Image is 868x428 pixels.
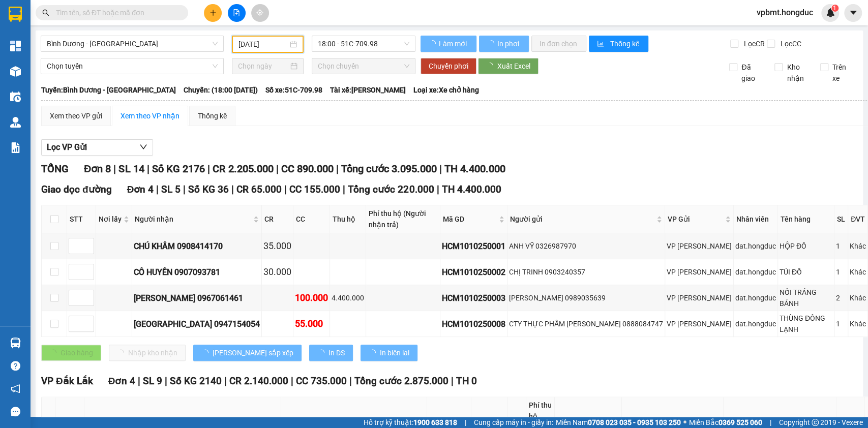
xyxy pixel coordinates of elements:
[665,259,734,285] td: VP Hồ Chí Minh
[137,375,140,387] span: |
[262,205,293,233] th: CR
[183,184,186,195] span: |
[193,345,302,361] button: [PERSON_NAME] sắp xếp
[440,233,507,259] td: HCM1010250001
[812,419,819,426] span: copyright
[41,163,69,175] span: TỔNG
[134,266,260,279] div: CÔ HUYỀN 0907093781
[735,240,776,252] div: dat.hongduc
[209,9,217,16] span: plus
[41,139,153,156] button: Lọc VP Gửi
[318,36,409,51] span: 18:00 - 51C-709.98
[456,375,476,387] span: TH 0
[67,205,96,233] th: STT
[836,292,846,303] div: 2
[783,62,812,84] span: Kho nhận
[10,41,21,51] img: dashboard-icon
[776,38,803,49] span: Lọc CC
[41,86,176,94] b: Tuyến: Bình Dương - [GEOGRAPHIC_DATA]
[597,40,606,48] span: bar-chart
[780,313,832,335] div: THÙNG ĐÔNG LẠNH
[836,240,846,252] div: 1
[442,292,505,304] div: HCM1010250003
[366,205,440,233] th: Phí thu hộ (Người nhận trả)
[212,163,273,175] span: CR 2.205.000
[281,163,333,175] span: CC 890.000
[531,36,587,52] button: In đơn chọn
[146,163,149,175] span: |
[330,84,406,96] span: Tài xế: [PERSON_NAME]
[443,213,497,225] span: Mã GD
[509,318,663,329] div: CTY THỰC PHẨM [PERSON_NAME] 0888084747
[10,142,21,153] img: solution-icon
[284,184,287,195] span: |
[41,375,93,387] span: VP Đắk Lắk
[224,375,226,387] span: |
[780,240,832,252] div: HỘP ĐỒ
[850,266,866,278] div: Khác
[233,9,240,16] span: file-add
[9,7,22,22] img: logo-vxr
[780,266,832,278] div: TÚI ĐỒ
[440,285,507,311] td: HCM1010250003
[11,384,20,393] span: notification
[421,58,476,74] button: Chuyển phơi
[667,318,732,329] div: VP [PERSON_NAME]
[309,345,353,361] button: In DS
[134,318,260,330] div: [GEOGRAPHIC_DATA] 0947154054
[50,110,102,121] div: Xem theo VP gửi
[289,184,340,195] span: CC 155.000
[263,265,291,279] div: 30.000
[41,184,112,195] span: Giao dọc đường
[850,318,866,329] div: Khác
[121,110,179,121] div: Xem theo VP nhận
[474,417,553,428] span: Cung cấp máy in - giấy in:
[229,375,288,387] span: CR 2.140.000
[667,240,732,252] div: VP [PERSON_NAME]
[231,184,234,195] span: |
[719,418,762,426] strong: 0369 525 060
[737,62,767,84] span: Đã giao
[689,417,762,428] span: Miền Bắc
[441,184,501,195] span: TH 4.400.000
[184,84,258,96] span: Chuyến: (18:00 [DATE])
[364,417,457,428] span: Hỗ trợ kỹ thuật:
[589,36,648,52] button: bar-chartThống kê
[265,84,322,96] span: Số xe: 51C-709.98
[332,292,364,303] div: 4.400.000
[442,318,505,330] div: HCM1010250008
[836,318,846,329] div: 1
[735,292,776,303] div: dat.hongduc
[164,375,167,387] span: |
[429,40,437,47] span: loading
[509,266,663,278] div: CHỊ TRINH 0903240357
[295,317,328,331] div: 55.000
[207,163,209,175] span: |
[413,418,457,426] strong: 1900 633 818
[341,163,436,175] span: Tổng cước 3.095.000
[109,345,186,361] button: Nhập kho nhận
[108,375,135,387] span: Đơn 4
[295,375,346,387] span: CC 735.000
[556,417,681,428] span: Miền Nam
[118,163,144,175] span: SL 14
[850,240,866,252] div: Khác
[834,205,848,233] th: SL
[263,239,291,253] div: 35.000
[826,8,835,17] img: icon-new-feature
[588,418,681,426] strong: 0708 023 035 - 0935 103 250
[113,163,116,175] span: |
[442,266,505,279] div: HCM1010250002
[509,240,663,252] div: ANH VỸ 0326987970
[510,213,654,225] span: Người gửi
[56,7,176,18] input: Tìm tên, số ĐT hoặc mã đơn
[348,184,434,195] span: Tổng cước 220.000
[749,6,821,19] span: vpbmt.hongduc
[10,66,21,77] img: warehouse-icon
[836,266,846,278] div: 1
[436,184,439,195] span: |
[439,163,441,175] span: |
[276,163,278,175] span: |
[238,60,288,72] input: Chọn ngày
[134,292,260,304] div: [PERSON_NAME] 0967061461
